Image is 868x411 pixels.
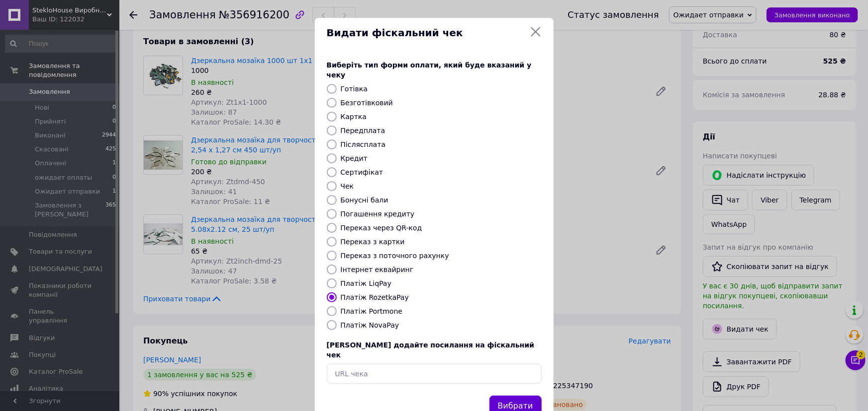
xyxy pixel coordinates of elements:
[341,182,354,190] label: Чек
[341,127,386,135] label: Передплата
[341,307,403,315] label: Платіж Portmone
[341,140,386,148] label: Післясплата
[327,61,532,79] span: Виберіть тип форми оплати, який буде вказаний у чеку
[327,364,542,384] input: URL чека
[341,266,414,274] label: Інтернет еквайринг
[341,238,405,246] label: Переказ з картки
[341,224,422,232] label: Переказ через QR-код
[341,168,384,176] label: Сертифікат
[341,196,388,204] label: Бонусні бали
[341,113,367,121] label: Картка
[327,341,535,359] span: [PERSON_NAME] додайте посилання на фіскальний чек
[341,279,391,287] label: Платіж LiqPay
[341,99,393,107] label: Безготівковий
[341,85,368,93] label: Готівка
[341,321,399,329] label: Платіж NovaPay
[341,252,449,260] label: Переказ з поточного рахунку
[341,154,368,162] label: Кредит
[327,26,526,40] span: Видати фіскальний чек
[341,293,409,301] label: Платіж RozetkaPay
[341,210,415,218] label: Погашення кредиту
